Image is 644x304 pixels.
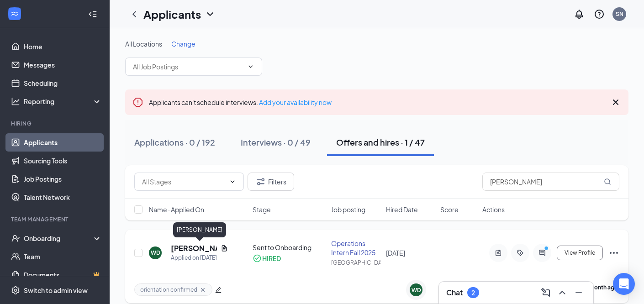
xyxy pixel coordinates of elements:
svg: Cross [199,286,206,294]
a: Messages [24,56,102,74]
svg: QuestionInfo [594,9,605,20]
span: View Profile [565,250,595,256]
a: DocumentsCrown [24,266,102,284]
svg: Document [221,245,228,252]
svg: Minimize [573,287,584,298]
a: Job Postings [24,170,102,188]
span: Applicants can't schedule interviews. [149,98,332,106]
svg: ComposeMessage [540,287,551,298]
button: ComposeMessage [538,285,553,300]
div: Open Intercom Messenger [613,273,635,295]
a: Scheduling [24,74,102,92]
div: Team Management [11,215,100,223]
div: Operations Intern Fall 2025 [331,239,380,257]
svg: Notifications [574,9,585,20]
div: Applications · 0 / 192 [134,136,215,148]
span: Change [171,40,195,48]
input: Search in offers and hires [482,173,619,191]
h1: Applicants [143,6,201,22]
span: Job posting [331,205,365,214]
svg: Settings [11,286,20,295]
div: Sent to Onboarding [253,243,326,252]
svg: CheckmarkCircle [253,254,262,263]
svg: Collapse [88,10,97,19]
a: Applicants [24,133,102,152]
button: Filter Filters [248,173,294,191]
svg: Analysis [11,97,20,106]
svg: ChevronLeft [129,9,140,20]
div: Offers and hires · 1 / 47 [336,136,425,148]
div: HIRED [262,254,281,263]
h5: [PERSON_NAME] [171,243,217,253]
svg: ActiveTag [515,249,526,257]
a: Sourcing Tools [24,152,102,170]
div: Applied on [DATE] [171,253,228,262]
div: Interviews · 0 / 49 [241,136,311,148]
a: Home [24,37,102,56]
span: [DATE] [386,249,405,257]
span: Name · Applied On [149,205,204,214]
a: Team [24,247,102,266]
svg: ChevronDown [247,63,254,70]
svg: Filter [255,176,266,187]
button: Minimize [571,285,586,300]
span: All Locations [125,40,162,48]
a: Add your availability now [259,98,332,106]
button: View Profile [557,246,603,260]
div: [GEOGRAPHIC_DATA] [331,259,380,267]
div: Onboarding [24,234,94,243]
svg: PrimaryDot [542,246,553,253]
svg: UserCheck [11,234,20,243]
span: Score [440,205,459,214]
b: a month ago [585,284,618,291]
div: WD [412,286,421,294]
h3: Chat [446,288,463,298]
svg: ActiveNote [493,249,504,257]
div: Reporting [24,97,102,106]
svg: Cross [610,97,621,108]
svg: ActiveChat [537,249,548,257]
svg: Ellipses [608,247,619,258]
div: Hiring [11,120,100,127]
div: SN [616,10,623,18]
span: edit [215,287,222,293]
svg: MagnifyingGlass [604,178,611,185]
span: orientation confirmed [140,286,197,294]
div: WD [151,249,160,257]
span: Hired Date [386,205,418,214]
a: Talent Network [24,188,102,206]
input: All Job Postings [133,62,243,72]
input: All Stages [142,177,225,187]
svg: Error [132,97,143,108]
span: Actions [482,205,505,214]
svg: ChevronUp [557,287,568,298]
svg: ChevronDown [229,178,236,185]
svg: ChevronDown [205,9,216,20]
div: [PERSON_NAME] [173,222,226,237]
button: ChevronUp [555,285,570,300]
svg: WorkstreamLogo [10,9,19,18]
div: 2 [471,289,475,297]
div: Switch to admin view [24,286,88,295]
span: Stage [253,205,271,214]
